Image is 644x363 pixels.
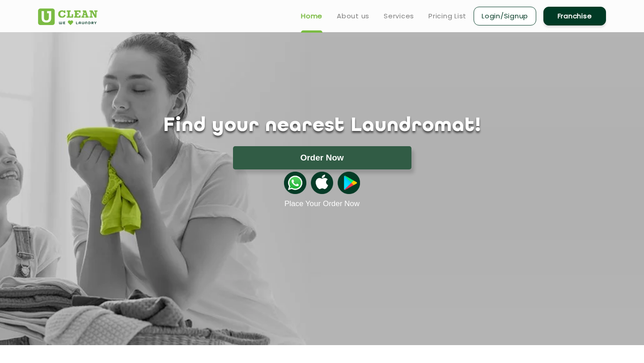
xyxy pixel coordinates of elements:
img: apple-icon.png [311,172,333,194]
button: Order Now [233,146,411,169]
a: Pricing List [428,11,466,21]
h1: Find your nearest Laundromat! [31,115,613,137]
img: playstoreicon.png [338,172,360,194]
img: UClean Laundry and Dry Cleaning [38,8,97,25]
a: Franchise [543,7,606,25]
a: Services [384,11,414,21]
a: About us [337,11,369,21]
a: Home [301,11,322,21]
a: Place Your Order Now [284,199,360,208]
a: Login/Signup [474,7,536,25]
img: whatsappicon.png [284,172,306,194]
